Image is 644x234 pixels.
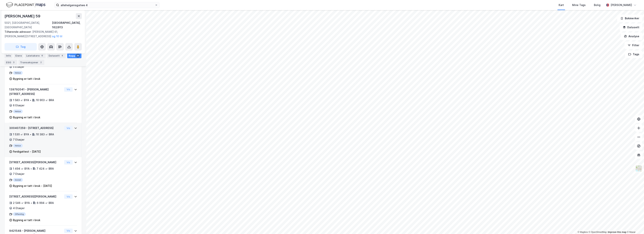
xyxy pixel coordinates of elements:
[5,13,41,19] div: [PERSON_NAME] 59
[64,126,73,130] button: Vis
[620,24,642,31] button: Datasett
[611,3,632,7] div: [PERSON_NAME]
[36,132,54,137] div: 10 383 ㎡ BRA
[64,160,73,165] button: Vis
[625,216,644,234] iframe: Chat Widget
[64,229,73,233] button: Vis
[60,54,64,57] div: 4
[76,54,80,57] div: 25
[31,201,32,204] div: •
[559,3,564,7] div: Kart
[13,65,24,69] div: 5 Etasjer
[5,43,37,51] button: Tag
[13,115,40,120] div: Bygning er tatt i bruk
[36,98,54,102] div: 10 903 ㎡ BRA
[13,218,40,222] div: Bygning er tatt i bruk
[13,201,30,205] div: 2 546 ㎡ BYA
[47,53,66,58] div: Datasett
[52,21,82,30] div: [GEOGRAPHIC_DATA], 162/913
[625,216,644,234] div: Kontrollprogram for chat
[13,137,24,142] div: 7 Etasjer
[617,15,642,22] button: Bokmerker
[39,60,43,64] div: 2
[9,87,63,96] div: 139792041 - [PERSON_NAME][STREET_ADDRESS]
[40,54,44,57] div: 6
[13,77,40,81] div: Bygning er tatt i bruk
[6,2,45,8] img: logo.f888ab2527a4732fd821a326f86c7f29.svg
[5,30,32,33] span: Tilhørende adresser:
[13,103,24,108] div: 6 Etasjer
[13,149,41,154] div: Ferdigattest - [DATE]
[5,60,17,65] div: ESG
[13,184,52,188] div: Bygning er tatt i bruk - [DATE]
[64,87,73,92] button: Vis
[635,165,642,172] img: Z
[5,53,12,58] div: Info
[30,167,32,170] div: •
[37,201,54,205] div: 6 994 ㎡ BRA
[64,194,73,199] button: Vis
[59,2,155,8] input: Søk på adresse, matrikkel, gårdeiere, leietakere eller personer
[608,231,626,233] a: Improve this map
[13,132,29,137] div: 1 530 ㎡ BYA
[9,126,63,130] div: 300407259 - [STREET_ADDRESS]
[37,166,54,171] div: 7 424 ㎡ BRA
[30,99,31,102] div: •
[67,53,81,58] div: Bygg
[621,33,642,40] button: Analyse
[30,133,31,136] div: •
[13,98,29,102] div: 1 583 ㎡ BYA
[13,172,24,176] div: 7 Etasjer
[12,60,16,64] div: 3
[13,166,30,171] div: 1 494 ㎡ BYA
[9,160,63,165] div: [STREET_ADDRESS][PERSON_NAME]
[25,53,46,58] div: Leietakere
[589,231,607,233] a: OpenStreetMap
[594,3,600,7] div: Bolig
[5,21,52,30] div: 5021, [GEOGRAPHIC_DATA], [GEOGRAPHIC_DATA]
[5,30,79,39] div: [PERSON_NAME] 61, [PERSON_NAME][STREET_ADDRESS]
[14,53,23,58] div: Eiere
[624,42,642,49] button: Filter
[9,194,63,199] div: [STREET_ADDRESS][PERSON_NAME]
[572,3,586,7] div: Mine Tags
[19,60,44,65] div: Transaksjoner
[625,51,642,58] button: Tags
[578,231,588,233] a: Mapbox
[13,206,25,210] div: 4 Etasjer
